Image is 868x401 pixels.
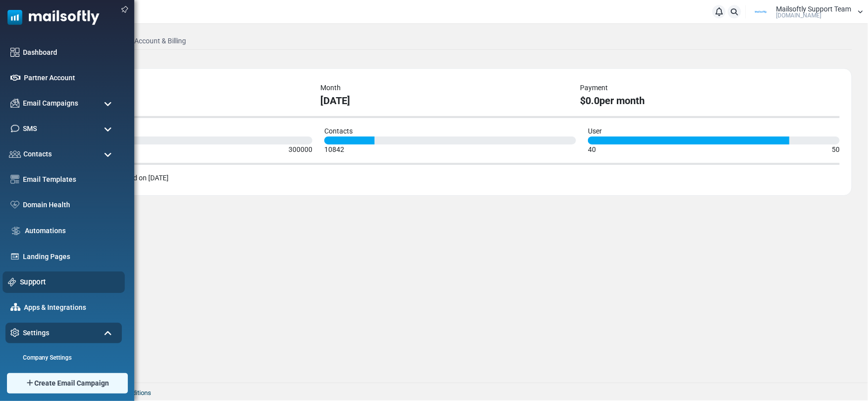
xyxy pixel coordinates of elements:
a: My Account & Billing [115,32,194,50]
span: SMS [23,124,37,134]
img: settings-icon.svg [10,328,19,337]
a: User Logo Mailsoftly Support Team [DOMAIN_NAME] [749,4,863,19]
a: Landing Pages [23,252,117,262]
div: [DATE] [320,93,568,108]
img: workflow.svg [10,225,21,237]
a: Apps & Integrations [24,302,117,313]
div: Month [320,83,568,93]
div: 10842 [324,144,344,155]
img: dashboard-icon.svg [10,48,19,57]
div: Payment [580,83,828,93]
img: domain-health-icon.svg [10,201,19,209]
div: Plan [61,83,308,93]
span: Contacts [23,149,52,159]
a: Domain Health [23,200,117,210]
img: support-icon.svg [8,278,16,286]
span: Contacts [324,127,353,135]
div: 50 [832,144,840,155]
span: Email Campaigns [23,98,78,109]
a: Support [20,276,119,287]
img: contacts-icon.svg [9,150,21,157]
a: Company Settings [5,353,119,362]
img: sms-icon.png [10,124,19,133]
span: Create Email Campaign [34,378,109,389]
span: Mailsoftly Support Team [776,5,851,12]
div: 40 [588,144,596,155]
img: campaigns-icon.png [10,99,19,108]
div: Enterprise [61,93,308,108]
div: $0.0 [580,93,828,108]
img: User Logo [749,4,773,19]
a: Automations [25,226,117,236]
a: Email Templates [23,174,117,185]
div: 300000 [289,144,312,155]
a: Partner Account [24,73,117,83]
img: landing_pages.svg [10,252,19,261]
span: Settings [23,328,49,338]
span: per month [599,95,645,107]
footer: 2025 [32,383,868,401]
div: Upcoming bill will be paid on [DATE] [61,173,840,183]
img: email-templates-icon.svg [10,175,19,184]
span: User [588,127,602,135]
a: Dashboard [23,47,117,58]
span: [DOMAIN_NAME] [776,12,821,18]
